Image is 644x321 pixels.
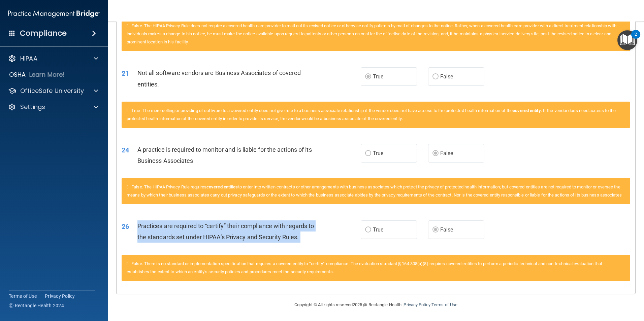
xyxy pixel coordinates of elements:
[8,7,100,21] img: PMB logo
[45,293,75,299] a: Privacy Policy
[617,30,637,50] button: Open Resource Center, 2 new notifications
[440,226,453,233] span: False
[9,293,37,299] a: Terms of Use
[440,73,453,80] span: False
[365,151,371,156] input: True
[365,227,371,233] input: True
[365,74,371,79] input: True
[127,261,602,274] span: False. There is no standard or implementation specification that requires a covered entity to “ce...
[20,87,84,95] p: OfficeSafe University
[122,69,129,77] span: 21
[8,55,98,63] a: HIPAA
[127,23,616,44] span: False. The HIPAA Privacy Rule does not require a covered health care provider to mail out its rev...
[9,302,64,309] span: Ⓒ Rectangle Health 2024
[431,302,457,307] a: Terms of Use
[432,74,439,79] input: False
[127,184,622,198] span: False. The HIPAA Privacy Rule requires to enter into written contracts or other arrangements with...
[20,55,37,63] p: HIPAA
[9,71,26,79] p: OSHA
[8,87,98,95] a: OfficeSafe University
[137,146,312,164] span: A practice is required to monitor and is liable for the actions of its Business Associates
[513,108,541,113] a: covered entity
[122,146,129,154] span: 24
[432,227,439,233] input: False
[137,69,301,87] span: Not all software vendors are Business Associates of covered entities.
[20,103,45,111] p: Settings
[440,150,453,156] span: False
[635,34,637,43] div: 2
[20,29,67,38] h4: Compliance
[206,184,238,189] a: covered entities
[404,302,430,307] a: Privacy Policy
[432,151,439,156] input: False
[8,103,98,111] a: Settings
[137,222,314,241] span: Practices are required to “certify” their compliance with regards to the standards set under HIPA...
[122,222,129,230] span: 26
[373,150,383,156] span: True
[373,226,383,233] span: True
[127,108,616,121] span: True. The mere selling or providing of software to a covered entity does not give rise to a busin...
[29,71,65,79] p: Learn More!
[253,294,499,316] div: Copyright © All rights reserved 2025 @ Rectangle Health | |
[373,73,383,80] span: True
